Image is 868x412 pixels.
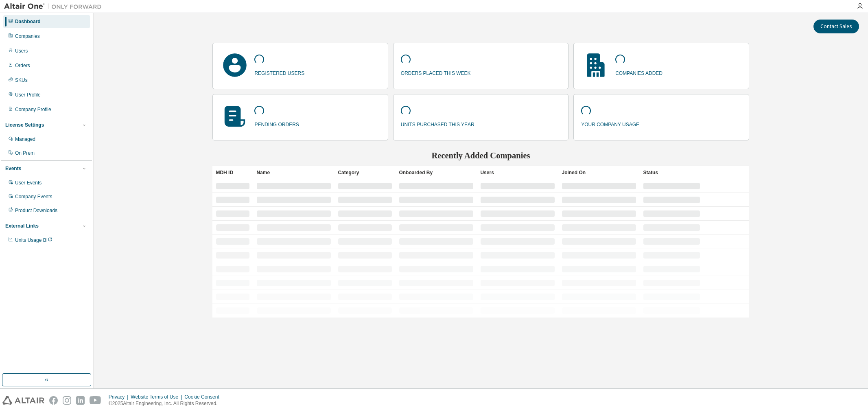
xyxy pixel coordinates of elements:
div: Status [643,166,700,179]
div: Company Profile [15,106,51,113]
div: Category [338,166,392,179]
div: User Profile [15,92,41,98]
div: Companies [15,33,40,39]
img: youtube.svg [90,396,101,405]
div: Company Events [15,193,52,200]
div: External Links [5,223,39,229]
img: linkedin.svg [76,396,85,405]
div: License Settings [5,122,44,128]
div: Joined On [562,166,636,179]
img: instagram.svg [63,396,71,405]
p: registered users [254,68,304,77]
div: Product Downloads [15,207,57,214]
p: orders placed this week [401,68,471,77]
p: companies added [615,68,662,77]
div: SKUs [15,77,28,83]
img: facebook.svg [49,396,58,405]
span: Units Usage BI [15,237,52,243]
div: Users [15,48,28,54]
div: Privacy [109,394,131,400]
div: Website Terms of Use [131,394,184,400]
div: Dashboard [15,18,41,25]
div: User Events [15,180,42,186]
img: Altair One [4,2,106,11]
div: Managed [15,136,35,142]
h2: Recently Added Companies [212,150,749,161]
div: MDH ID [216,166,250,179]
p: pending orders [254,119,299,128]
div: On Prem [15,150,35,156]
p: your company usage [581,119,639,128]
p: © 2025 Altair Engineering, Inc. All Rights Reserved. [109,400,224,407]
div: Name [256,166,331,179]
p: units purchased this year [401,119,474,128]
img: altair_logo.svg [2,396,44,405]
div: Events [5,165,21,172]
div: Users [480,166,555,179]
div: Cookie Consent [184,394,224,400]
button: Contact Sales [813,20,859,33]
div: Onboarded By [399,166,474,179]
div: Orders [15,62,30,69]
